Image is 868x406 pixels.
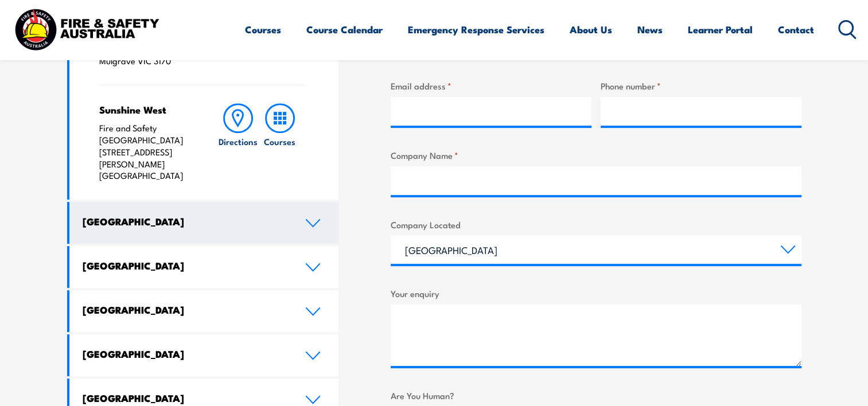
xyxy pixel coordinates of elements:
[69,290,339,332] a: [GEOGRAPHIC_DATA]
[259,103,301,182] a: Courses
[306,14,383,45] a: Course Calendar
[99,103,195,116] h4: Sunshine West
[391,79,591,92] label: Email address
[391,218,801,231] label: Company Located
[69,334,339,376] a: [GEOGRAPHIC_DATA]
[217,103,259,182] a: Directions
[408,14,544,45] a: Emergency Response Services
[69,202,339,244] a: [GEOGRAPHIC_DATA]
[219,135,258,147] h6: Directions
[637,14,663,45] a: News
[83,259,288,272] h4: [GEOGRAPHIC_DATA]
[391,287,801,300] label: Your enquiry
[83,348,288,360] h4: [GEOGRAPHIC_DATA]
[83,215,288,228] h4: [GEOGRAPHIC_DATA]
[778,14,814,45] a: Contact
[69,246,339,288] a: [GEOGRAPHIC_DATA]
[391,389,801,402] label: Are You Human?
[245,14,281,45] a: Courses
[391,149,801,162] label: Company Name
[83,303,288,316] h4: [GEOGRAPHIC_DATA]
[99,122,195,182] p: Fire and Safety [GEOGRAPHIC_DATA] [STREET_ADDRESS][PERSON_NAME] [GEOGRAPHIC_DATA]
[688,14,753,45] a: Learner Portal
[83,392,288,404] h4: [GEOGRAPHIC_DATA]
[570,14,612,45] a: About Us
[264,135,295,147] h6: Courses
[601,79,801,92] label: Phone number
